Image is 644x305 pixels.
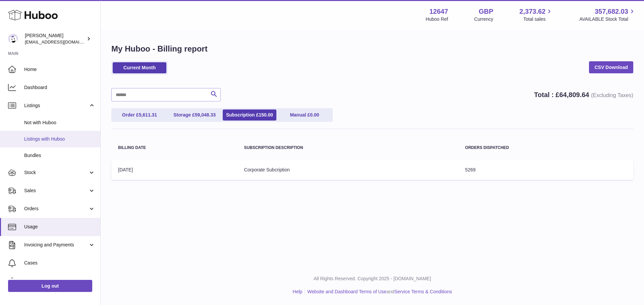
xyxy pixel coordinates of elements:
[24,169,88,176] span: Stock
[589,61,633,73] a: CSV Download
[8,34,18,44] img: internalAdmin-12647@internal.huboo.com
[113,62,166,73] a: Current Month
[579,7,636,22] a: 357,682.03 AVAILABLE Stock Total
[8,280,92,292] a: Log out
[195,112,216,118] span: 59,048.33
[479,7,493,16] strong: GBP
[474,16,493,22] div: Currency
[111,139,237,157] th: Billing Date
[237,139,459,157] th: Subscription Description
[591,92,633,98] span: (Excluding Taxes)
[168,109,221,121] a: Storage £59,048.33
[259,112,273,118] span: 150.00
[24,224,95,230] span: Usage
[106,276,639,282] p: All Rights Reserved. Copyright 2025 - [DOMAIN_NAME]
[459,139,633,157] th: Orders Dispatched
[111,160,237,180] td: [DATE]
[520,7,546,16] span: 2,373.62
[394,289,452,294] a: Service Terms & Conditions
[111,44,633,54] h1: My Huboo - Billing report
[579,16,636,22] span: AVAILABLE Stock Total
[113,109,166,121] a: Order £5,611.31
[25,32,85,45] div: [PERSON_NAME]
[24,152,95,159] span: Bundles
[24,120,95,126] span: Not with Huboo
[523,16,553,22] span: Total sales
[25,39,99,45] span: [EMAIL_ADDRESS][DOMAIN_NAME]
[24,84,95,91] span: Dashboard
[305,289,452,295] li: and
[307,289,386,294] a: Website and Dashboard Terms of Use
[24,66,95,73] span: Home
[24,260,95,266] span: Cases
[534,91,633,98] strong: Total : £
[24,206,88,212] span: Orders
[24,102,88,109] span: Listings
[24,136,95,142] span: Listings with Huboo
[595,7,628,16] span: 357,682.03
[24,187,88,194] span: Sales
[24,278,95,284] span: Channels
[426,16,448,22] div: Huboo Ref
[520,7,553,22] a: 2,373.62 Total sales
[293,289,303,294] a: Help
[310,112,319,118] span: 0.00
[237,160,459,180] td: Corporate Subcription
[139,112,157,118] span: 5,611.31
[24,242,88,248] span: Invoicing and Payments
[459,160,633,180] td: 5269
[278,109,331,121] a: Manual £0.00
[223,109,276,121] a: Subscription £150.00
[559,91,589,98] span: 64,809.64
[429,7,448,16] strong: 12647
